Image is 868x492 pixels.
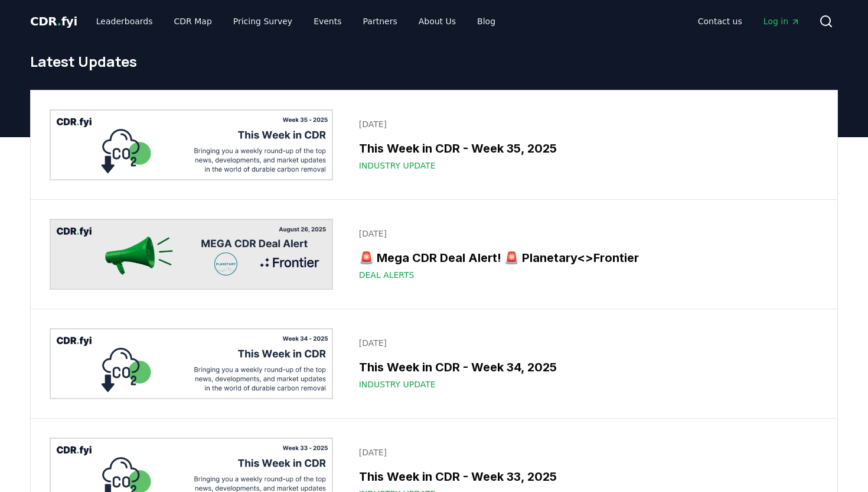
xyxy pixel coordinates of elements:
[359,160,436,171] span: Industry Update
[359,446,811,458] p: [DATE]
[359,269,415,281] span: Deal Alerts
[359,358,811,376] h3: This Week in CDR - Week 34, 2025
[359,468,811,485] h3: This Week in CDR - Week 33, 2025
[359,337,811,349] p: [DATE]
[354,11,407,32] a: Partners
[352,111,818,179] a: [DATE]This Week in CDR - Week 35, 2025Industry Update
[87,11,505,32] nav: Main
[304,11,351,32] a: Events
[352,221,818,288] a: [DATE]🚨 Mega CDR Deal Alert! 🚨 Planetary<>FrontierDeal Alerts
[165,11,221,32] a: CDR Map
[57,14,61,28] span: .
[359,249,811,267] h3: 🚨 Mega CDR Deal Alert! 🚨 Planetary<>Frontier
[754,11,810,32] a: Log in
[409,11,465,32] a: About Us
[468,11,505,32] a: Blog
[352,330,818,397] a: [DATE]This Week in CDR - Week 34, 2025Industry Update
[359,118,811,130] p: [DATE]
[50,219,333,290] img: 🚨 Mega CDR Deal Alert! 🚨 Planetary<>Frontier blog post image
[30,14,77,28] span: CDR fyi
[50,109,333,180] img: This Week in CDR - Week 35, 2025 blog post image
[50,328,333,399] img: This Week in CDR - Week 34, 2025 blog post image
[359,378,436,390] span: Industry Update
[87,11,162,32] a: Leaderboards
[30,52,838,71] h1: Latest Updates
[763,15,800,27] span: Log in
[224,11,302,32] a: Pricing Survey
[359,140,811,157] h3: This Week in CDR - Week 35, 2025
[688,11,810,32] nav: Main
[359,228,811,239] p: [DATE]
[688,11,752,32] a: Contact us
[30,13,77,30] a: CDR.fyi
